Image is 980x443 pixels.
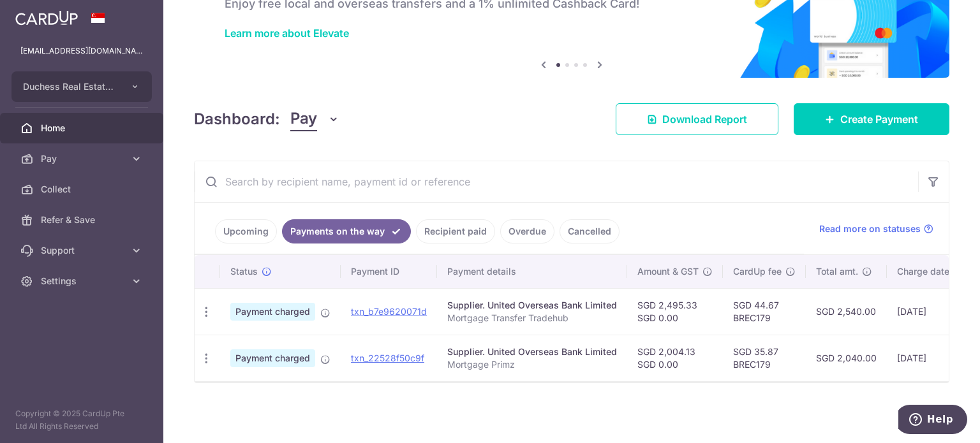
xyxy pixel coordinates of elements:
[819,222,921,235] span: Read more on statuses
[230,265,258,278] span: Status
[887,288,974,335] td: [DATE]
[41,183,125,196] span: Collect
[11,71,152,102] button: Duchess Real Estate Investment Pte Ltd
[806,335,887,381] td: SGD 2,040.00
[195,161,918,202] input: Search by recipient name, payment id or reference
[290,107,317,131] span: Pay
[225,27,349,40] a: Learn more about Elevate
[230,303,315,321] span: Payment charged
[887,335,974,381] td: [DATE]
[23,80,117,93] span: Duchess Real Estate Investment Pte Ltd
[230,349,315,367] span: Payment charged
[351,352,424,363] a: txn_22528f50c9f
[447,312,617,324] p: Mortgage Transfer Tradehub
[447,299,617,312] div: Supplier. United Overseas Bank Limited
[806,288,887,335] td: SGD 2,540.00
[41,152,125,165] span: Pay
[794,103,949,135] a: Create Payment
[819,222,933,235] a: Read more on statuses
[41,214,125,226] span: Refer & Save
[627,335,723,381] td: SGD 2,004.13 SGD 0.00
[662,112,747,127] span: Download Report
[560,219,620,243] a: Cancelled
[898,405,967,437] iframe: Opens a widget where you can find more information
[447,345,617,358] div: Supplier. United Overseas Bank Limited
[41,244,125,257] span: Support
[15,10,78,25] img: CardUp
[723,335,806,381] td: SGD 35.87 BREC179
[500,219,554,243] a: Overdue
[840,112,918,127] span: Create Payment
[447,358,617,371] p: Mortgage Primz
[41,275,125,287] span: Settings
[290,107,339,131] button: Pay
[816,265,858,278] span: Total amt.
[723,288,806,335] td: SGD 44.67 BREC179
[41,122,125,134] span: Home
[341,255,437,288] th: Payment ID
[897,265,949,278] span: Charge date
[215,219,277,243] a: Upcoming
[194,108,280,131] h4: Dashboard:
[437,255,627,288] th: Payment details
[627,288,723,335] td: SGD 2,495.33 SGD 0.00
[282,219,411,243] a: Payments on the way
[637,265,699,278] span: Amount & GST
[20,45,143,57] p: [EMAIL_ADDRESS][DOMAIN_NAME]
[351,306,427,317] a: txn_b7e9620071d
[616,103,778,135] a: Download Report
[733,265,782,278] span: CardUp fee
[416,219,495,243] a: Recipient paid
